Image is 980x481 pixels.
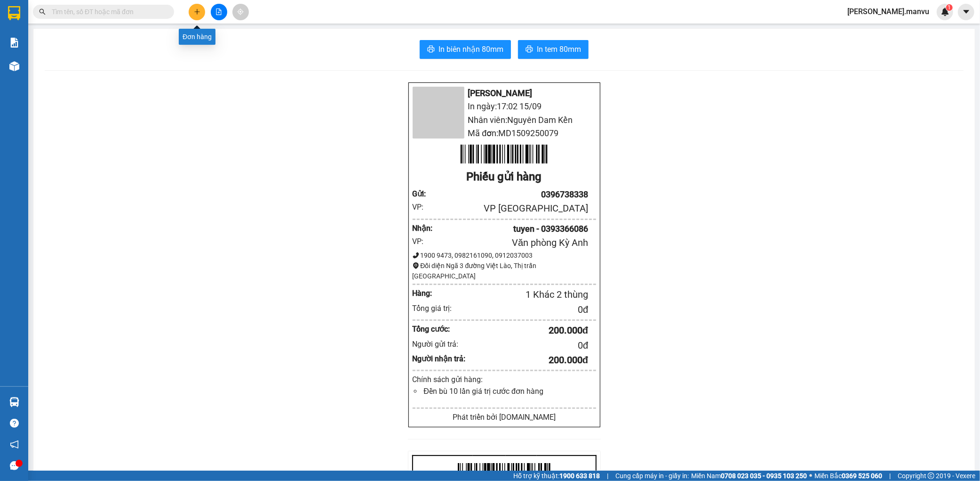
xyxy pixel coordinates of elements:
li: Mã đơn: MD1509250079 [413,127,596,140]
button: file-add [211,4,227,20]
button: caret-down [958,4,974,20]
div: VP [GEOGRAPHIC_DATA] [435,201,588,216]
strong: 1900 633 818 [559,472,600,480]
li: In ngày: 17:02 15/09 [413,100,596,113]
div: Phát triển bởi [DOMAIN_NAME] [413,411,596,423]
li: Nhân viên: Nguyên Dam Kền [413,114,596,127]
span: phone [413,252,419,259]
span: file-add [215,8,222,15]
strong: 0369 525 060 [842,472,882,480]
div: Người gửi trả: [413,338,466,350]
div: Gửi : [413,188,436,200]
input: Tìm tên, số ĐT hoặc mã đơn [52,7,163,17]
div: 200.000 đ [466,353,588,367]
img: warehouse-icon [9,397,19,407]
span: Miền Bắc [814,471,882,481]
div: 0 đ [466,338,588,353]
div: Tổng giá trị: [413,302,466,314]
strong: 0708 023 035 - 0935 103 250 [721,472,807,480]
li: [PERSON_NAME] [5,57,110,70]
img: icon-new-feature [941,8,949,16]
span: 1 [948,4,951,11]
div: Văn phòng Kỳ Anh [435,236,588,250]
span: caret-down [962,8,971,16]
button: printerIn tem 80mm [518,40,589,59]
span: search [39,8,46,15]
div: 0396738338 [435,188,588,201]
span: ⚪️ [809,474,812,478]
span: printer [427,45,435,54]
span: [PERSON_NAME].manvu [840,6,937,17]
button: plus [189,4,205,20]
div: VP: [413,201,436,213]
span: Hỗ trợ kỹ thuật: [513,471,600,481]
img: warehouse-icon [9,61,19,71]
span: Cung cấp máy in - giấy in: [615,471,689,481]
div: 1900 9473, 0982161090, 0912037003 [413,250,596,261]
span: | [889,471,891,481]
span: aim [237,8,244,15]
div: Hàng: [413,287,451,299]
span: | [607,471,608,481]
div: VP: [413,236,436,247]
div: 1 Khác 2 thùng [451,287,589,302]
span: copyright [928,473,934,479]
li: In ngày: 17:02 15/09 [5,70,110,83]
sup: 1 [946,4,953,11]
li: [PERSON_NAME] [413,87,596,100]
div: Chính sách gửi hàng: [413,374,596,385]
img: solution-icon [9,38,19,48]
button: aim [232,4,249,20]
div: Tổng cước: [413,323,466,335]
div: Phiếu gửi hàng [413,168,596,186]
span: Miền Nam [691,471,807,481]
div: Nhận : [413,222,436,234]
img: logo-vxr [8,6,20,20]
span: In tem 80mm [537,43,581,55]
span: printer [526,45,533,54]
span: question-circle [10,419,19,428]
span: notification [10,440,19,449]
div: Đối diện Ngã 3 đường Việt Lào, Thị trấn [GEOGRAPHIC_DATA] [413,261,596,281]
div: 0 đ [466,302,588,317]
span: environment [413,262,419,269]
div: Người nhận trả: [413,353,466,365]
div: 200.000 đ [466,323,588,338]
li: Đền bù 10 lần giá trị cước đơn hàng [422,385,596,397]
span: In biên nhận 80mm [438,43,503,55]
span: message [10,461,19,470]
div: tuyen - 0393366086 [435,222,588,236]
button: printerIn biên nhận 80mm [420,40,511,59]
span: plus [194,8,200,15]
